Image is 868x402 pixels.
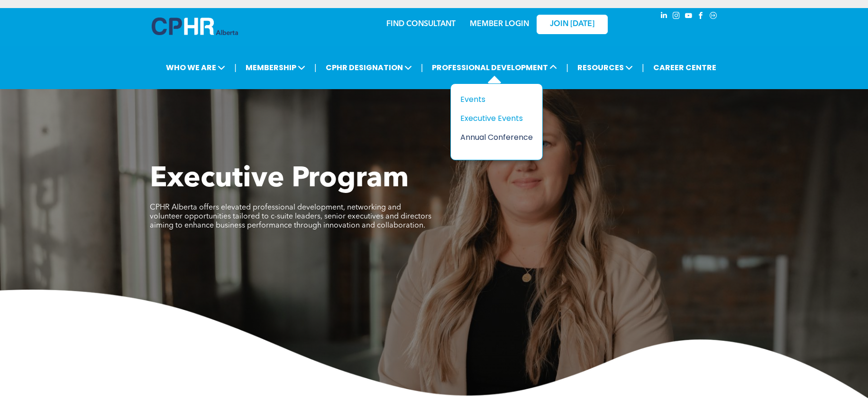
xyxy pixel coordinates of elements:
div: Executive Events [460,112,526,124]
span: CPHR Alberta offers elevated professional development, networking and volunteer opportunities tai... [150,204,431,229]
a: CAREER CENTRE [650,59,719,76]
a: facebook [696,10,706,23]
a: linkedin [659,10,669,23]
span: JOIN [DATE] [550,20,594,29]
span: CPHR DESIGNATION [323,59,415,76]
a: FIND CONSULTANT [386,20,456,28]
span: PROFESSIONAL DEVELOPMENT [429,59,560,76]
a: Social network [708,10,719,23]
a: MEMBER LOGIN [470,20,529,28]
span: Executive Program [150,165,409,193]
li: | [642,58,644,77]
a: youtube [684,10,694,23]
a: Executive Events [460,112,533,124]
a: Annual Conference [460,131,533,143]
img: A blue and white logo for cp alberta [152,18,238,35]
a: instagram [671,10,682,23]
div: Events [460,93,526,105]
li: | [566,58,568,77]
span: RESOURCES [575,59,636,76]
span: WHO WE ARE [163,59,228,76]
li: | [421,58,423,77]
li: | [234,58,237,77]
a: Events [460,93,533,105]
li: | [314,58,317,77]
a: JOIN [DATE] [537,15,608,34]
span: MEMBERSHIP [243,59,308,76]
div: Annual Conference [460,131,526,143]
